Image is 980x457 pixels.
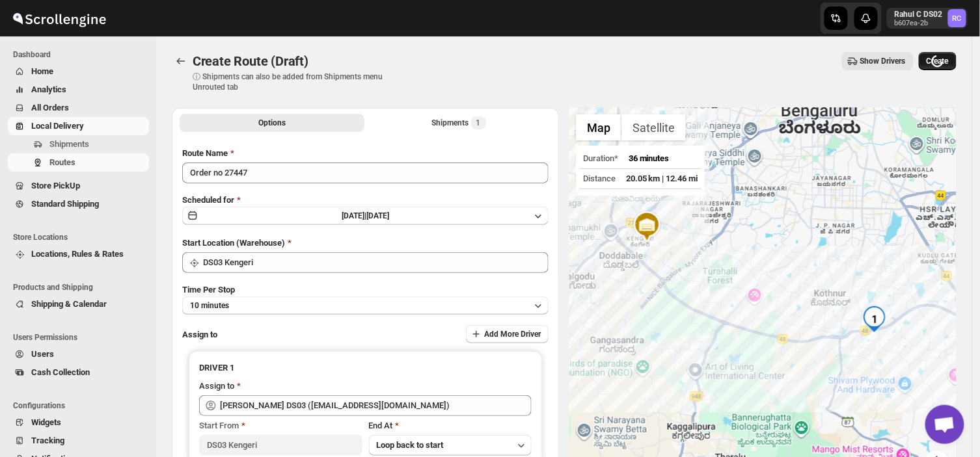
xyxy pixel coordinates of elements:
[193,72,398,92] p: ⓘ Shipments can also be added from Shipments menu Unrouted tab
[8,413,149,432] button: Widgets
[13,332,150,343] span: Users Permissions
[369,435,532,456] button: Loop back to start
[8,135,149,153] button: Shipments
[925,405,964,444] a: Open chat
[13,282,150,293] span: Products and Shipping
[8,62,149,81] button: Home
[13,49,150,60] span: Dashboard
[31,199,99,209] span: Standard Shipping
[199,421,239,430] span: Start From
[895,9,943,20] p: Rahul C DS02
[10,2,108,34] img: ScrollEngine
[621,114,686,140] button: Show satellite imagery
[199,380,234,393] div: Assign to
[8,153,149,172] button: Routes
[182,195,234,205] span: Scheduled for
[13,400,150,411] span: Configurations
[199,361,532,374] h3: DRIVER 1
[172,52,190,70] button: Routes
[182,163,549,183] input: Eg: Bengaluru Route
[31,121,84,131] span: Local Delivery
[583,153,618,163] span: Duration*
[8,99,149,117] button: All Orders
[583,174,616,183] span: Distance
[31,299,107,309] span: Shipping & Calendar
[31,103,69,112] span: All Orders
[8,363,149,382] button: Cash Collection
[367,114,552,132] button: Selected Shipments
[49,139,89,149] span: Shipments
[182,330,217,339] span: Assign to
[31,417,61,427] span: Widgets
[31,85,66,94] span: Analytics
[49,157,75,167] span: Routes
[895,20,943,27] p: b607ea-2b
[190,300,229,311] span: 10 minutes
[887,8,968,29] button: User menu
[842,52,914,70] button: Show Drivers
[576,114,621,140] button: Show street map
[182,148,228,158] span: Route Name
[31,249,124,259] span: Locations, Rules & Rates
[953,14,962,23] text: RC
[484,329,541,339] span: Add More Driver
[8,81,149,99] button: Analytics
[31,181,80,190] span: Store PickUp
[377,440,444,450] span: Loop back to start
[466,325,549,343] button: Add More Driver
[8,345,149,363] button: Users
[31,367,90,377] span: Cash Collection
[31,436,64,445] span: Tracking
[860,56,906,66] span: Show Drivers
[193,53,308,69] span: Create Route (Draft)
[8,245,149,263] button: Locations, Rules & Rates
[203,252,549,273] input: Search location
[31,349,54,359] span: Users
[629,153,670,163] span: 36 minutes
[182,296,549,315] button: 10 minutes
[369,419,532,432] div: End At
[258,118,286,128] span: Options
[31,66,53,76] span: Home
[13,232,150,242] span: Store Locations
[8,432,149,450] button: Tracking
[220,395,532,416] input: Search assignee
[366,211,389,220] span: [DATE]
[432,116,486,129] div: Shipments
[948,9,966,27] span: Rahul C DS02
[182,207,549,225] button: [DATE]|[DATE]
[862,306,888,332] div: 1
[342,211,366,220] span: [DATE] |
[8,295,149,313] button: Shipping & Calendar
[476,118,481,128] span: 1
[180,114,364,132] button: All Route Options
[182,285,235,294] span: Time Per Stop
[182,238,285,248] span: Start Location (Warehouse)
[626,174,698,183] span: 20.05 km | 12.46 mi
